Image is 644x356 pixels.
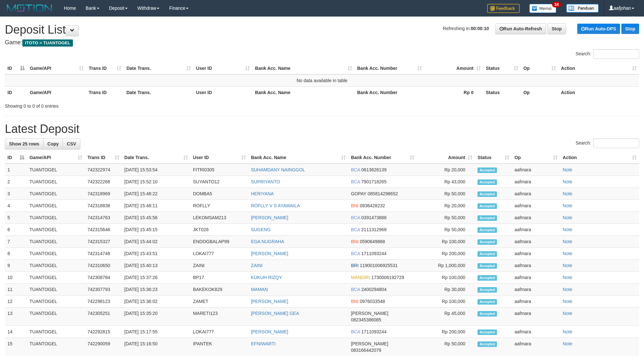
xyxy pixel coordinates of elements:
td: 742322268 [85,176,122,188]
td: [DATE] 15:53:54 [122,164,190,176]
td: aafmara [512,224,560,236]
td: TUANTOGEL [27,200,85,212]
a: Note [563,191,572,196]
th: Bank Acc. Name: activate to sort column ascending [252,62,354,74]
td: TUANTOGEL [27,284,85,296]
td: aafmara [512,307,560,326]
td: [DATE] 15:36:23 [122,284,190,296]
input: Search: [593,49,639,59]
th: Trans ID [86,86,124,98]
td: 8 [5,248,27,260]
td: TUANTOGEL [27,272,85,284]
td: 742315646 [85,224,122,236]
td: LEKOMSAM213 [190,212,248,224]
th: Date Trans.: activate to sort column ascending [122,152,190,164]
th: Bank Acc. Number: activate to sort column ascending [355,62,424,74]
th: Bank Acc. Number [355,86,424,98]
span: Refreshing in: [443,26,489,31]
th: Game/API: activate to sort column ascending [27,152,85,164]
span: Accepted [477,239,497,245]
th: Bank Acc. Name: activate to sort column ascending [248,152,349,164]
th: User ID [193,86,252,98]
td: aafmara [512,200,560,212]
td: 742308784 [85,272,122,284]
td: aafmara [512,272,560,284]
td: 742310650 [85,260,122,272]
td: [DATE] 15:35:20 [122,307,190,326]
span: Copy [47,141,59,146]
th: ID: activate to sort column descending [5,62,27,74]
a: Stop [621,24,639,34]
td: 3 [5,188,27,200]
span: Accepted [477,251,497,257]
td: 742307793 [85,284,122,296]
span: BCA [351,215,360,220]
span: ITOTO > TUANTOGEL [22,39,73,47]
td: TUANTOGEL [27,164,85,176]
td: ROFLLY [190,200,248,212]
span: BCA [351,329,360,334]
a: Note [563,299,572,304]
span: Copy 7901718265 to clipboard [361,179,386,184]
td: aafmara [512,212,560,224]
img: Button%20Memo.svg [529,4,557,13]
td: TUANTOGEL [27,260,85,272]
span: Copy 0590649868 to clipboard [360,239,385,244]
a: [PERSON_NAME] GEA [251,311,299,316]
td: 742305251 [85,307,122,326]
td: aafmara [512,296,560,307]
h1: Latest Deposit [5,123,639,135]
span: Copy 082345386085 to clipboard [351,317,381,322]
th: Bank Acc. Name [252,86,354,98]
td: aafmara [512,284,560,296]
a: [PERSON_NAME] [251,329,288,334]
td: [DATE] 15:43:51 [122,248,190,260]
td: 2 [5,176,27,188]
span: Copy 1711093244 to clipboard [361,329,386,334]
a: Note [563,167,572,172]
td: TUANTOGEL [27,307,85,326]
td: 1 [5,164,27,176]
span: Copy 1730006192729 to clipboard [371,275,404,280]
td: aafmara [512,326,560,338]
a: ROFLLY V S AYAWAILA [251,203,300,208]
td: BAKEKOK829 [190,284,248,296]
a: SUPRIYANTO [251,179,280,184]
td: TUANTOGEL [27,188,85,200]
a: Note [563,179,572,184]
span: Accepted [477,227,497,233]
td: Rp 100,000 [417,272,475,284]
td: 742314748 [85,248,122,260]
a: CSV [63,138,80,149]
td: 11 [5,284,27,296]
a: Stop [547,23,566,34]
a: ZAINI [251,263,263,268]
td: 7 [5,236,27,248]
a: Note [563,239,572,244]
td: Rp 200,000 [417,248,475,260]
td: [DATE] 15:48:22 [122,188,190,200]
a: Run Auto-DPS [577,24,620,34]
span: BNI [351,239,358,244]
td: 742318969 [85,188,122,200]
span: MANDIRI [351,275,370,280]
td: ENDOGBALAP99 [190,236,248,248]
td: LOKAI777 [190,248,248,260]
a: EFNIWARTI [251,341,276,346]
td: No data available in table [5,74,639,87]
td: Rp 50,000 [417,188,475,200]
td: TUANTOGEL [27,296,85,307]
a: [PERSON_NAME] [251,251,288,256]
a: KUKUH RIZQY [251,275,282,280]
a: Note [563,203,572,208]
th: Amount: activate to sort column ascending [424,62,483,74]
span: Accepted [477,263,497,269]
a: Note [563,215,572,220]
label: Search: [576,138,639,148]
td: [DATE] 15:44:02 [122,236,190,248]
td: Rp 50,000 [417,224,475,236]
td: SUYANTO12 [190,176,248,188]
span: BCA [351,287,360,292]
th: Bank Acc. Number: activate to sort column ascending [348,152,417,164]
td: 742314763 [85,212,122,224]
